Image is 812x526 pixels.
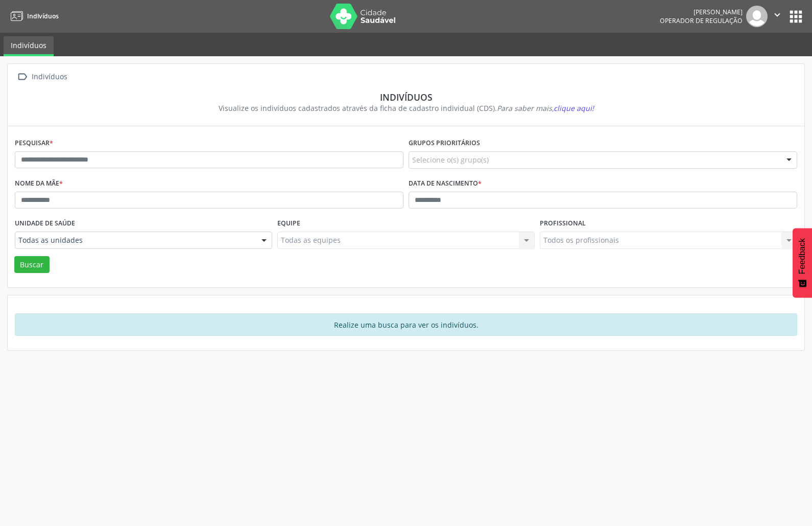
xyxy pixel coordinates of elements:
label: Nome da mãe [15,176,63,192]
div: Realize uma busca para ver os indivíduos. [15,313,797,336]
img: img [746,6,768,27]
div: Indivíduos [30,70,69,84]
div: Indivíduos [22,92,790,103]
span: Operador de regulação [660,16,743,25]
button:  [768,6,787,27]
label: Pesquisar [15,135,53,151]
button: Buscar [14,256,50,273]
button: Feedback - Mostrar pesquisa [793,228,812,298]
a: Indivíduos [4,36,54,56]
span: Indivíduos [27,12,59,20]
div: [PERSON_NAME] [660,8,743,16]
i:  [15,70,30,84]
label: Profissional [540,216,586,232]
span: Feedback [798,238,807,274]
label: Data de nascimento [409,176,482,192]
span: Todas as unidades [18,235,251,245]
label: Grupos prioritários [409,135,480,151]
div: Visualize os indivíduos cadastrados através da ficha de cadastro individual (CDS). [22,103,790,113]
i:  [772,9,783,20]
i: Para saber mais, [497,103,594,113]
span: Selecione o(s) grupo(s) [412,154,489,165]
button: apps [787,8,805,26]
label: Unidade de saúde [15,216,75,232]
span: clique aqui! [554,103,594,113]
a:  Indivíduos [15,70,69,84]
a: Indivíduos [7,8,59,25]
label: Equipe [277,216,300,232]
